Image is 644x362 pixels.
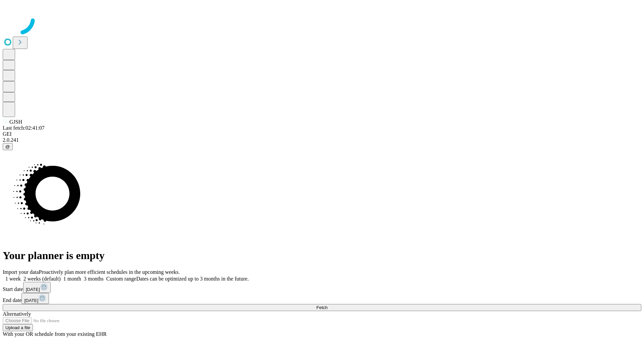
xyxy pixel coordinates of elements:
[3,311,31,317] span: Alternatively
[3,324,33,331] button: Upload a file
[5,144,10,149] span: @
[3,249,641,262] h1: Your planner is empty
[3,143,13,150] button: @
[84,276,104,282] span: 3 months
[3,125,45,131] span: Last fetch: 02:41:07
[3,269,39,275] span: Import your data
[3,304,641,311] button: Fetch
[26,287,40,292] span: [DATE]
[9,119,22,125] span: GJSH
[23,276,61,282] span: 2 weeks (default)
[3,282,641,293] div: Start date
[106,276,136,282] span: Custom range
[39,269,180,275] span: Proactively plan more efficient schedules in the upcoming weeks.
[3,331,107,337] span: With your OR schedule from your existing EHR
[3,137,641,143] div: 2.0.241
[316,305,327,310] span: Fetch
[21,293,49,304] button: [DATE]
[136,276,249,282] span: Dates can be optimized up to 3 months in the future.
[3,293,641,304] div: End date
[63,276,81,282] span: 1 month
[24,298,38,303] span: [DATE]
[5,276,21,282] span: 1 week
[23,282,51,293] button: [DATE]
[3,131,641,137] div: GEI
